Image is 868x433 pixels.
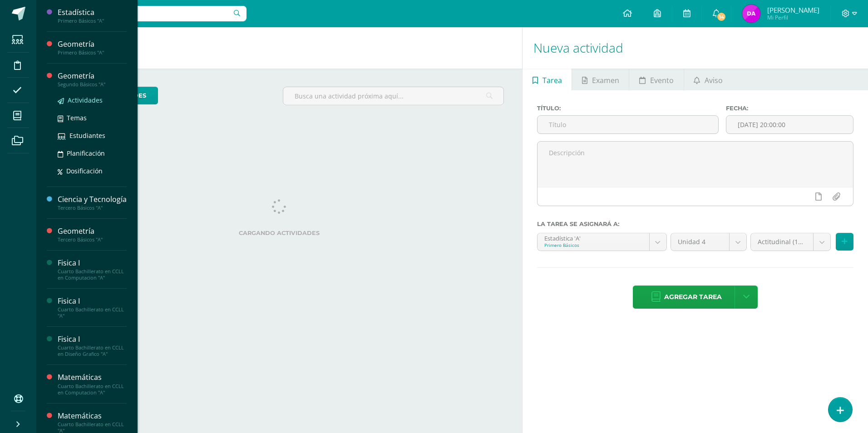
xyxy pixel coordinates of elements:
div: Estadística 'A' [544,233,642,242]
div: Fisica I [58,296,127,306]
a: GeometríaTercero Básicos "A" [58,226,127,243]
a: Estadística 'A'Primero Básicos [538,233,666,251]
div: Geometría [58,71,127,81]
div: Tercero Básicos "A" [58,236,127,243]
input: Busca una actividad próxima aquí... [283,87,503,105]
span: Unidad 4 [678,233,722,251]
span: Examen [592,69,619,91]
a: Examen [572,69,629,90]
a: Evento [629,69,683,90]
a: Fisica ICuarto Bachillerato en CCLL "A" [58,296,127,319]
div: Cuarto Bachillerato en CCLL en Computacion "A" [58,268,127,281]
a: Unidad 4 [671,233,746,251]
span: Actividades [68,96,103,104]
div: Ciencia y Tecnología [58,194,127,205]
label: Cargando actividades [54,230,504,236]
a: GeometríaPrimero Básicos "A" [58,39,127,56]
label: Fecha: [726,105,853,112]
input: Fecha de entrega [726,116,853,133]
h1: Actividades [47,27,511,69]
a: Planificación [58,148,127,158]
a: Fisica ICuarto Bachillerato en CCLL en Diseño Grafico "A" [58,334,127,357]
span: Mi Perfil [767,14,819,21]
div: Segundo Básicos "A" [58,81,127,88]
span: Evento [650,69,674,91]
a: Tarea [523,69,572,90]
h1: Nueva actividad [533,27,857,69]
div: Tercero Básicos "A" [58,205,127,211]
a: Dosificación [58,166,127,176]
a: Ciencia y TecnologíaTercero Básicos "A" [58,194,127,211]
a: MatemáticasCuarto Bachillerato en CCLL en Computacion "A" [58,372,127,395]
div: Fisica I [58,334,127,344]
img: 10ff0b26909370768b000b86823b4192.png [742,5,760,23]
div: Geometría [58,226,127,236]
span: 14 [716,12,726,22]
a: GeometríaSegundo Básicos "A" [58,71,127,88]
input: Título [538,116,718,133]
span: Agregar tarea [664,286,722,308]
div: Fisica I [58,258,127,268]
span: Estudiantes [69,131,105,140]
input: Busca un usuario... [42,6,247,21]
div: Geometría [58,39,127,49]
a: Actitudinal (10.0%) [751,233,830,251]
span: Planificación [67,149,105,157]
span: Dosificación [66,167,103,175]
a: Temas [58,113,127,123]
a: Aviso [684,69,733,90]
span: Tarea [542,69,562,91]
div: Primero Básicos "A" [58,49,127,56]
a: Estudiantes [58,130,127,141]
label: La tarea se asignará a: [537,221,853,227]
a: Fisica ICuarto Bachillerato en CCLL en Computacion "A" [58,258,127,281]
div: Cuarto Bachillerato en CCLL en Diseño Grafico "A" [58,344,127,357]
div: Matemáticas [58,372,127,383]
div: Primero Básicos [544,242,642,248]
a: EstadísticaPrimero Básicos "A" [58,7,127,24]
span: [PERSON_NAME] [767,5,819,15]
label: Título: [537,105,719,112]
div: Estadística [58,7,127,18]
div: Cuarto Bachillerato en CCLL "A" [58,306,127,319]
span: Actitudinal (10.0%) [758,233,806,251]
div: Primero Básicos "A" [58,18,127,24]
div: Matemáticas [58,411,127,421]
span: Temas [67,113,87,122]
span: Aviso [705,69,723,91]
div: Cuarto Bachillerato en CCLL en Computacion "A" [58,383,127,396]
a: Actividades [58,95,127,105]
